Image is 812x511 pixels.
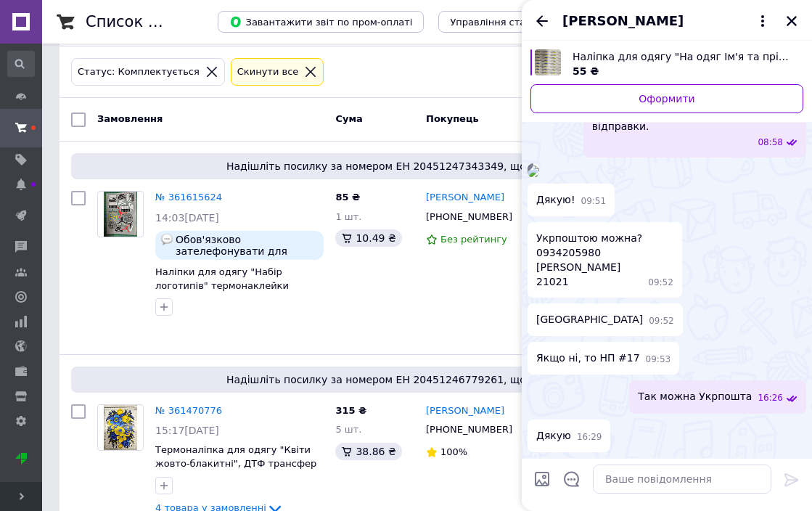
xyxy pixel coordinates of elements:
[426,211,512,222] span: [PHONE_NUMBER]
[783,12,800,30] button: Закрити
[155,425,219,436] span: 15:17[DATE]
[426,424,512,435] span: [PHONE_NUMBER]
[573,65,599,77] span: 55 ₴
[86,13,233,30] h1: Список замовлень
[75,65,202,80] div: Статус: Комплектується
[648,277,673,289] span: 09:52 12.09.2025
[335,443,401,460] div: 38.86 ₴
[335,229,401,247] div: 10.49 ₴
[234,65,302,80] div: Cкинути все
[440,446,467,457] span: 100%
[562,12,684,30] span: [PERSON_NAME]
[536,312,643,327] span: [GEOGRAPHIC_DATA]
[97,191,144,237] a: Фото товару
[426,404,504,418] a: [PERSON_NAME]
[97,404,144,451] a: Фото товару
[450,17,561,28] span: Управління статусами
[536,192,575,208] span: Дякую!
[536,231,642,289] span: Укрпоштою можна? 0934205980 [PERSON_NAME] 21021
[577,431,602,443] span: 16:29 12.09.2025
[335,113,362,124] span: Cума
[155,266,298,304] a: Наліпки для одягу "Набір логотипів" термонаклейки спортивні логотипи, лист А4
[562,470,581,488] button: Відкрити шаблони відповідей
[155,192,222,203] a: № 361615624
[530,49,803,78] a: Переглянути товар
[581,195,607,208] span: 09:51 12.09.2025
[161,234,173,245] img: :speech_balloon:
[438,11,573,33] button: Управління статусами
[104,405,138,450] img: Фото товару
[758,136,783,149] span: 08:58 12.09.2025
[646,353,671,366] span: 09:53 12.09.2025
[536,351,640,366] span: Якщо ні, то НП #17
[335,192,360,203] span: 85 ₴
[218,11,424,33] button: Завантажити звіт по пром-оплаті
[104,192,138,237] img: Фото товару
[530,84,803,113] a: Оформити
[426,113,479,124] span: Покупець
[229,15,412,28] span: Завантажити звіт по пром-оплаті
[335,405,366,416] span: 315 ₴
[533,12,551,30] button: Назад
[335,424,361,435] span: 5 шт.
[440,234,507,245] span: Без рейтингу
[335,211,361,222] span: 1 шт.
[535,49,561,75] img: 6267730644_w640_h640_nalipka-dlya-odyagu.jpg
[97,113,163,124] span: Замовлення
[77,159,777,173] span: Надішліть посилку за номером ЕН 20451247343349, щоб отримати оплату
[562,12,771,30] button: [PERSON_NAME]
[176,234,318,257] span: Обов'язково зателефонувати для уточнення. Дійсно наліпки підходять для одягу?
[77,372,777,387] span: Надішліть посилку за номером ЕН 20451246779261, щоб отримати оплату
[758,392,783,404] span: 16:26 12.09.2025
[638,389,752,404] span: Так можна Укрпошта
[426,191,504,205] a: [PERSON_NAME]
[536,428,571,443] span: Дякую
[155,444,316,482] a: Термоналіпка для одягу "Квіти жовто-блакитні", ДТФ трансфер А4. А5
[649,315,674,327] span: 09:52 12.09.2025
[155,212,219,224] span: 14:03[DATE]
[155,405,222,416] a: № 361470776
[573,49,792,64] span: Наліпка для одягу "На одяг Ім'я та прізвище дитини" розмір однієї 5х1.5 см, в наборі 32 шт
[528,165,539,177] img: c064f66a-0475-4fa4-a208-b47fe921f65a_w500_h500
